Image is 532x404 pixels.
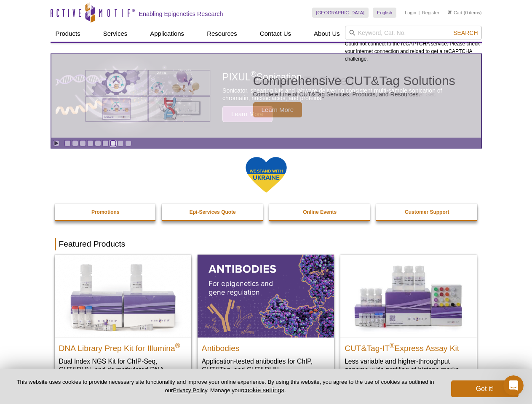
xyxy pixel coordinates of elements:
div: Could not connect to the reCAPTCHA service. Please check your internet connection and reload to g... [345,26,482,63]
p: This website uses cookies to provide necessary site functionality and improve your online experie... [13,378,437,394]
img: We Stand With Ukraine [245,156,287,194]
p: Complete Line of CUT&Tag Services, Products, and Resources. [253,90,455,98]
a: Go to slide 5 [95,140,101,146]
a: Privacy Policy [173,387,207,393]
a: DNA Library Prep Kit for Illumina DNA Library Prep Kit for Illumina® Dual Index NGS Kit for ChIP-... [55,255,191,391]
li: | [419,8,420,18]
a: Register [422,10,439,16]
a: Services [98,26,133,42]
h2: CUT&Tag-IT Express Assay Kit [345,340,473,353]
a: Go to slide 2 [72,140,78,146]
button: Got it! [451,380,519,397]
p: Dual Index NGS Kit for ChIP-Seq, CUT&RUN, and ds methylated DNA assays. [59,357,187,383]
p: Application-tested antibodies for ChIP, CUT&Tag, and CUT&RUN. [202,357,330,374]
strong: Online Events [303,209,337,215]
strong: Customer Support [405,209,449,215]
img: All Antibodies [198,255,334,337]
span: Learn More [253,102,302,117]
a: All Antibodies Antibodies Application-tested antibodies for ChIP, CUT&Tag, and CUT&RUN. [198,255,334,382]
h2: Antibodies [202,340,330,353]
a: Login [405,10,416,16]
iframe: Intercom live chat [503,375,524,396]
a: Go to slide 3 [80,140,86,146]
img: DNA Library Prep Kit for Illumina [55,255,191,337]
a: Go to slide 6 [102,140,109,146]
button: Search [451,29,480,37]
a: [GEOGRAPHIC_DATA] [312,8,369,18]
a: Resources [202,26,242,42]
a: Applications [145,26,189,42]
li: (0 items) [448,8,482,18]
p: Less variable and higher-throughput genome-wide profiling of histone marks​. [345,357,473,374]
sup: ® [175,342,180,349]
h2: Enabling Epigenetics Research [139,10,223,18]
a: Go to slide 9 [125,140,131,146]
img: Your Cart [448,10,452,14]
span: Search [453,29,478,36]
button: cookie settings [243,386,284,393]
a: Various genetic charts and diagrams. Comprehensive CUT&Tag Solutions Complete Line of CUT&Tag Ser... [51,54,481,138]
a: English [373,8,396,18]
a: Epi-Services Quote [162,204,264,220]
a: CUT&Tag-IT® Express Assay Kit CUT&Tag-IT®Express Assay Kit Less variable and higher-throughput ge... [340,255,477,382]
sup: ® [390,342,395,349]
a: Toggle autoplay [53,140,59,146]
input: Keyword, Cat. No. [345,26,482,40]
a: Go to slide 8 [118,140,124,146]
article: Comprehensive CUT&Tag Solutions [51,54,481,138]
a: Online Events [269,204,371,220]
a: Go to slide 1 [64,140,71,146]
img: Various genetic charts and diagrams. [85,69,211,122]
a: Customer Support [376,204,478,220]
a: Cart [448,10,462,16]
a: Go to slide 4 [87,140,94,146]
h2: Featured Products [55,238,478,250]
h2: DNA Library Prep Kit for Illumina [59,340,187,353]
a: About Us [309,26,345,42]
img: CUT&Tag-IT® Express Assay Kit [340,255,477,337]
a: Promotions [55,204,157,220]
h2: Comprehensive CUT&Tag Solutions [253,74,455,87]
a: Products [51,26,86,42]
a: Contact Us [255,26,296,42]
a: Go to slide 7 [110,140,116,146]
strong: Promotions [91,209,120,215]
strong: Epi-Services Quote [190,209,236,215]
